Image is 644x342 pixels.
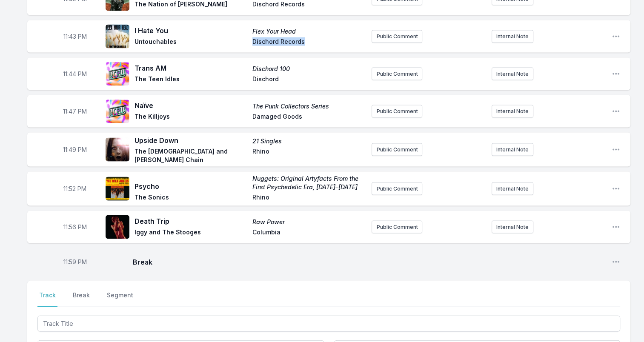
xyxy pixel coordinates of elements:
span: I Hate You [135,26,247,36]
span: Dischord Records [252,37,365,48]
span: Nuggets: Original Artyfacts From the First Psychedelic Era, [DATE]–[DATE] [252,174,365,191]
span: The [DEMOGRAPHIC_DATA] and [PERSON_NAME] Chain [135,147,247,164]
span: Timestamp [63,70,87,78]
span: Timestamp [63,185,86,193]
button: Public Comment [372,30,422,43]
span: Dischord [252,75,365,85]
button: Public Comment [372,182,422,195]
img: 21 Singles [106,138,129,161]
span: The Teen Idles [135,75,247,85]
span: Flex Your Head [252,27,365,36]
span: Psycho [135,181,247,191]
span: Rhino [252,193,365,203]
span: Untouchables [135,37,247,48]
span: The Punk Collectors Series [252,102,365,111]
span: Timestamp [63,107,87,116]
button: Segment [105,291,135,307]
span: Naïve [135,100,247,111]
button: Internal Note [492,68,533,80]
span: Break [133,257,605,267]
button: Internal Note [492,182,533,195]
span: Iggy and The Stooges [135,228,247,238]
img: Flex Your Head [106,25,129,48]
span: Rhino [252,147,365,164]
button: Open playlist item options [612,185,620,193]
button: Open playlist item options [612,258,620,266]
button: Internal Note [492,221,533,234]
img: Nuggets: Original Artyfacts From the First Psychedelic Era, 1965–1968 [106,177,129,201]
span: The Killjoys [135,112,247,123]
button: Public Comment [372,68,422,80]
button: Public Comment [372,221,422,234]
button: Open playlist item options [612,145,620,154]
span: Columbia [252,228,365,238]
span: Timestamp [63,145,87,154]
span: Trans AM [135,63,247,73]
span: Death Trip [135,216,247,226]
button: Public Comment [372,143,422,156]
button: Open playlist item options [612,107,620,116]
button: Internal Note [492,105,533,118]
button: Internal Note [492,143,533,156]
span: Damaged Goods [252,112,365,123]
button: Internal Note [492,30,533,43]
span: Timestamp [63,223,87,231]
span: Timestamp [63,258,87,266]
span: Dischord 100 [252,65,365,73]
span: The Sonics [135,193,247,203]
span: Timestamp [63,32,87,41]
img: Raw Power [106,215,129,239]
button: Track [37,291,57,307]
input: Track Title [37,316,620,332]
span: 21 Singles [252,137,365,145]
button: Open playlist item options [612,70,620,78]
img: The Punk Collectors Series [106,100,129,123]
button: Public Comment [372,105,422,118]
button: Break [71,291,92,307]
img: Dischord 100 [106,62,129,86]
button: Open playlist item options [612,223,620,231]
button: Open playlist item options [612,32,620,41]
span: Raw Power [252,218,365,226]
span: Upside Down [135,135,247,145]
